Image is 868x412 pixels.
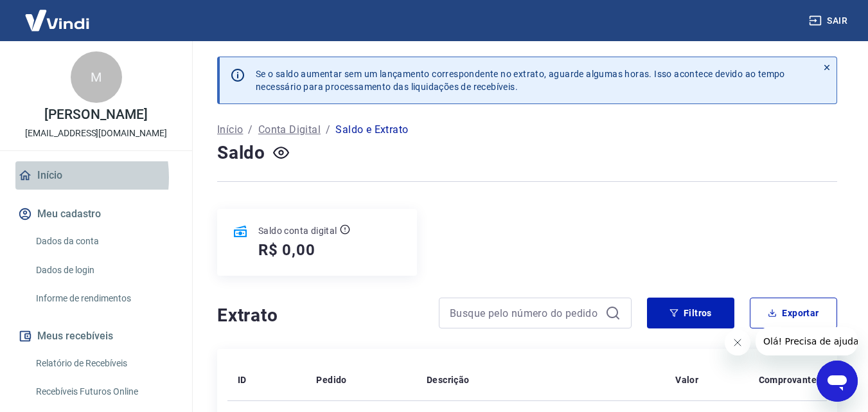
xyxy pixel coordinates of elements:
button: Filtros [647,298,734,328]
p: Se o saldo aumentar sem um lançamento correspondente no extrato, aguarde algumas horas. Isso acon... [256,67,785,93]
iframe: Botão para abrir a janela de mensagens [817,361,858,402]
button: Exportar [750,298,837,328]
h4: Extrato [217,303,423,328]
p: Pedido [316,373,346,386]
a: Dados da conta [31,228,177,255]
p: Comprovante [759,373,817,386]
a: Dados de login [31,257,177,283]
iframe: Fechar mensagem [725,330,750,355]
p: / [248,122,252,138]
button: Meu cadastro [15,200,177,228]
p: [PERSON_NAME] [44,108,147,121]
h4: Saldo [217,140,265,166]
button: Meus recebíveis [15,322,177,350]
iframe: Mensagem da empresa [756,327,858,355]
a: Recebíveis Futuros Online [31,379,177,405]
p: Descrição [427,373,470,386]
a: Relatório de Recebíveis [31,350,177,377]
p: ID [238,373,247,386]
input: Busque pelo número do pedido [450,303,600,323]
p: Valor [675,373,698,386]
a: Início [217,122,243,138]
p: [EMAIL_ADDRESS][DOMAIN_NAME] [25,127,167,140]
div: M [71,51,122,103]
a: Informe de rendimentos [31,285,177,312]
p: Saldo e Extrato [335,122,408,138]
a: Início [15,161,177,190]
p: Saldo conta digital [258,224,337,237]
p: / [326,122,330,138]
button: Sair [806,9,853,33]
img: Vindi [15,1,99,40]
h5: R$ 0,00 [258,240,315,260]
a: Conta Digital [258,122,321,138]
span: Olá! Precisa de ajuda? [8,9,108,19]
